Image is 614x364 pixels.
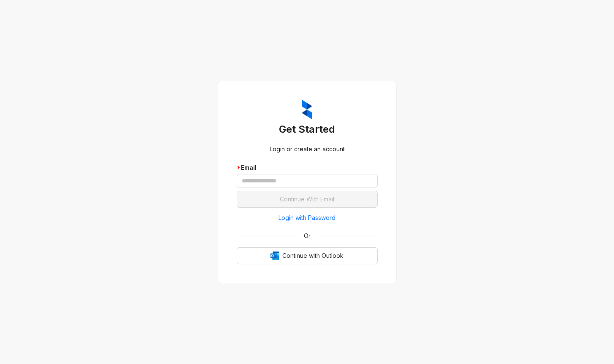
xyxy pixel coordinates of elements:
span: Login with Password [279,213,335,222]
img: ZumaIcon [302,100,312,119]
span: Or [298,231,316,241]
button: Continue With Email [237,191,378,208]
div: Login or create an account [237,145,378,154]
img: Outlook [270,252,279,260]
div: Email [237,163,378,172]
span: Continue with Outlook [282,251,344,260]
button: OutlookContinue with Outlook [237,247,378,264]
button: Login with Password [237,211,378,225]
h3: Get Started [237,123,378,136]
